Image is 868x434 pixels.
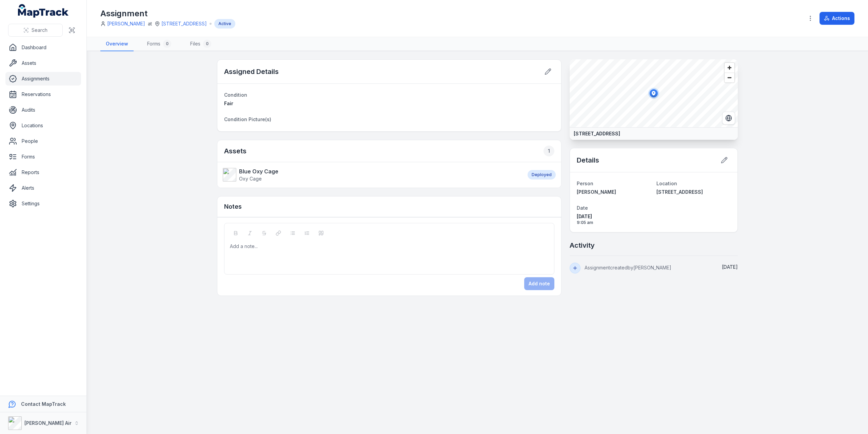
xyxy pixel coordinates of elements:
[5,88,81,101] a: Reservations
[224,100,233,106] span: Fair
[142,37,177,51] a: Forms0
[577,181,593,186] span: Person
[656,189,731,195] a: [STREET_ADDRESS]
[239,176,262,182] span: Oxy Cage
[570,59,738,127] canvas: Map
[5,150,81,164] a: Forms
[577,213,651,225] time: 3/18/2025, 9:05:05 AM
[24,420,72,426] strong: [PERSON_NAME] Air
[224,116,271,122] span: Condition Picture(s)
[722,264,738,270] time: 3/18/2025, 9:05:05 AM
[100,37,134,51] a: Overview
[656,181,677,186] span: Location
[224,202,242,211] h3: Notes
[722,264,738,270] span: [DATE]
[224,67,279,76] h2: Assigned Details
[224,92,247,98] span: Condition
[214,19,235,29] div: Active
[5,41,81,54] a: Dashboard
[577,213,651,220] span: [DATE]
[5,103,81,117] a: Audits
[577,189,651,195] a: [PERSON_NAME]
[100,8,235,19] h1: Assignment
[107,20,145,27] a: [PERSON_NAME]
[820,12,854,25] button: Actions
[577,155,599,165] h2: Details
[5,197,81,210] a: Settings
[5,134,81,148] a: People
[5,166,81,179] a: Reports
[5,119,81,132] a: Locations
[570,241,595,250] h2: Activity
[585,265,671,270] span: Assignment created by [PERSON_NAME]
[528,170,556,180] div: Deployed
[544,146,554,156] div: 1
[5,72,81,86] a: Assignments
[161,20,207,27] a: [STREET_ADDRESS]
[239,167,278,175] strong: Blue Oxy Cage
[224,146,554,156] h2: Assets
[656,189,703,195] span: [STREET_ADDRESS]
[5,181,81,195] a: Alerts
[185,37,217,51] a: Files0
[577,205,588,211] span: Date
[203,40,211,48] div: 0
[577,220,651,225] span: 9:05 am
[8,24,63,37] button: Search
[725,63,734,73] button: Zoom in
[21,401,66,407] strong: Contact MapTrack
[725,73,734,82] button: Zoom out
[5,56,81,70] a: Assets
[574,130,620,137] strong: [STREET_ADDRESS]
[18,4,69,18] a: MapTrack
[223,167,521,182] a: Blue Oxy CageOxy Cage
[722,112,735,125] button: Switch to Satellite View
[163,40,171,48] div: 0
[32,27,47,34] span: Search
[148,20,152,27] span: at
